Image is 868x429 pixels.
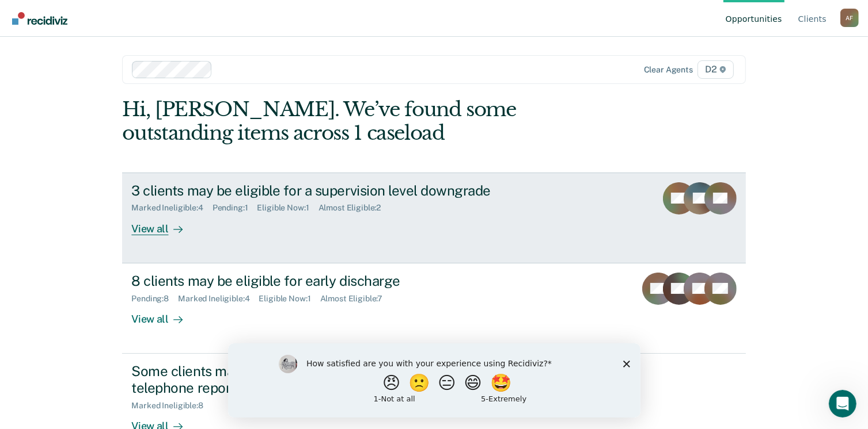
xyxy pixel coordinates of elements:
div: Hi, [PERSON_NAME]. We’ve found some outstanding items across 1 caseload [122,98,621,145]
div: Marked Ineligible : 4 [178,294,259,304]
iframe: Intercom live chat [829,390,856,417]
a: 8 clients may be eligible for early dischargePending:8Marked Ineligible:4Eligible Now:1Almost Eli... [122,263,745,354]
div: 3 clients may be eligible for a supervision level downgrade [131,182,536,199]
div: Clear agents [644,65,693,75]
div: Eligible Now : 1 [257,203,319,213]
div: Marked Ineligible : 4 [131,203,212,213]
img: Recidiviz [12,12,67,25]
div: 8 clients may be eligible for early discharge [131,273,536,289]
div: Almost Eligible : 7 [320,294,392,304]
button: Profile dropdown button [840,9,859,27]
div: Marked Ineligible : 8 [131,401,212,411]
a: 3 clients may be eligible for a supervision level downgradeMarked Ineligible:4Pending:1Eligible N... [122,173,745,263]
iframe: Survey by Kim from Recidiviz [228,343,640,417]
div: Pending : 8 [131,294,178,304]
span: D2 [698,60,734,79]
div: View all [131,213,196,235]
div: Almost Eligible : 2 [319,203,391,213]
div: Some clients may be eligible for downgrade to a minimum telephone reporting [131,363,536,396]
div: Eligible Now : 1 [259,294,320,304]
div: A F [840,9,859,27]
div: Pending : 1 [213,203,257,213]
div: View all [131,303,196,325]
